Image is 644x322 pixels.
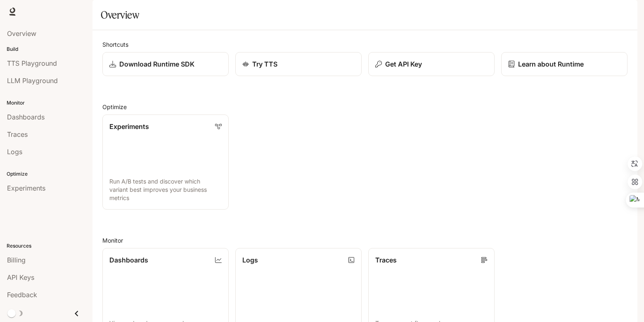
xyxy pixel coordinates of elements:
h2: Optimize [102,103,627,111]
a: Download Runtime SDK [102,52,229,76]
a: Learn about Runtime [501,52,627,76]
h1: Overview [101,7,139,23]
p: Learn about Runtime [518,59,584,69]
p: Get API Key [385,59,422,69]
p: Run A/B tests and discover which variant best improves your business metrics [109,177,222,202]
p: Download Runtime SDK [119,59,194,69]
a: ExperimentsRun A/B tests and discover which variant best improves your business metrics [102,114,229,210]
p: Traces [375,255,397,265]
p: Logs [242,255,258,265]
h2: Monitor [102,236,627,245]
a: Try TTS [235,52,362,76]
button: Get API Key [368,52,495,76]
p: Experiments [109,122,149,131]
h2: Shortcuts [102,40,627,49]
p: Dashboards [109,255,148,265]
p: Try TTS [252,59,277,69]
